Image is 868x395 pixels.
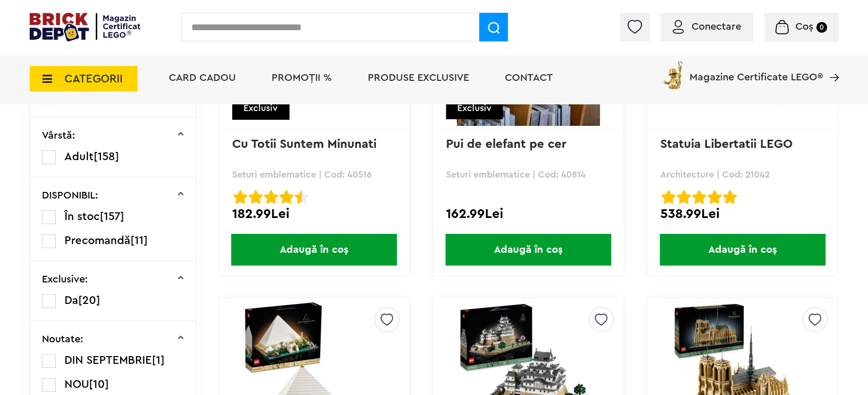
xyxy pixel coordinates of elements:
[42,334,83,344] p: Noutate:
[707,190,722,204] img: Evaluare cu stele
[433,234,623,266] a: Adaugă în coș
[677,190,691,204] img: Evaluare cu stele
[94,151,119,162] span: [158]
[152,355,165,366] span: [1]
[64,295,78,306] span: Da
[232,138,376,150] a: Cu Totii Suntem Minunati
[233,190,248,204] img: Evaluare cu stele
[64,211,100,222] span: În stoc
[446,170,610,179] p: Seturi emblematice | Cod: 40814
[264,190,278,204] img: Evaluare cu stele
[368,73,469,83] a: Produse exclusive
[795,21,813,32] span: Coș
[446,234,611,266] span: Adaugă în coș
[692,21,741,32] span: Conectare
[823,59,839,69] a: Magazine Certificate LEGO®
[64,73,123,84] span: CATEGORII
[231,234,397,266] span: Adaugă în coș
[816,22,827,33] small: 0
[64,379,89,390] span: NOU
[232,97,289,119] div: Exclusiv
[661,190,676,204] img: Evaluare cu stele
[232,170,396,179] p: Seturi emblematice | Cod: 40516
[446,138,566,150] a: Pui de elefant pe cer
[64,235,130,246] span: Precomandă
[660,170,825,179] p: Architecture | Cod: 21042
[673,21,741,32] a: Conectare
[660,234,826,266] span: Adaugă în coș
[660,207,825,221] div: 538.99Lei
[42,190,98,201] p: DISPONIBIL:
[42,274,88,284] p: Exclusive:
[446,207,610,221] div: 162.99Lei
[446,97,503,119] div: Exclusiv
[130,235,148,246] span: [11]
[295,190,309,204] img: Evaluare cu stele
[232,207,396,221] div: 182.99Lei
[219,234,409,266] a: Adaugă în coș
[78,295,100,306] span: [20]
[249,190,263,204] img: Evaluare cu stele
[169,73,236,83] a: Card Cadou
[505,73,553,83] a: Contact
[64,151,94,162] span: Adult
[660,138,793,150] a: Statuia Libertatii LEGO
[692,190,706,204] img: Evaluare cu stele
[100,211,124,222] span: [157]
[42,130,75,141] p: Vârstă:
[89,379,109,390] span: [10]
[723,190,737,204] img: Evaluare cu stele
[272,73,332,83] a: PROMOȚII %
[689,59,823,82] span: Magazine Certificate LEGO®
[648,234,837,266] a: Adaugă în coș
[64,355,152,366] span: DIN SEPTEMBRIE
[279,190,294,204] img: Evaluare cu stele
